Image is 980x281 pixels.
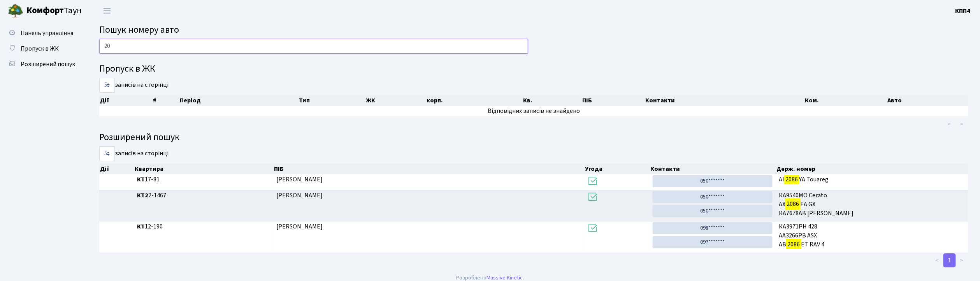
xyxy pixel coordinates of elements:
b: КТ [137,175,145,184]
span: Пошук номеру авто [99,23,179,37]
mark: 2086 [786,239,801,250]
th: Держ. номер [776,163,969,174]
mark: 2086 [785,198,800,209]
span: [PERSON_NAME] [276,222,323,231]
th: корп. [426,95,522,106]
a: Панель управління [4,25,82,41]
button: Переключити навігацію [97,4,117,17]
th: Угода [585,163,650,174]
label: записів на сторінці [99,78,169,93]
span: [PERSON_NAME] [276,175,323,184]
h4: Розширений пошук [99,132,968,143]
span: Панель управління [21,29,73,37]
b: КТ2 [137,191,148,200]
h4: Пропуск в ЖК [99,63,968,75]
th: Контакти [645,95,804,106]
span: Розширений пошук [21,60,75,68]
th: Авто [887,95,968,106]
span: КА3971РН 428 AA3266PB ASX АВ ЕТ RAV 4 [779,222,965,249]
th: Кв. [522,95,581,106]
select: записів на сторінці [99,146,115,161]
b: Комфорт [26,4,64,17]
span: 17-81 [137,175,270,184]
th: ПІБ [581,95,645,106]
select: записів на сторінці [99,78,115,93]
b: КТ [137,222,145,231]
input: Пошук [99,39,528,54]
a: Пропуск в ЖК [4,41,82,56]
span: 2-1467 [137,191,270,200]
th: ПІБ [273,163,585,174]
mark: 2086 [784,174,799,185]
th: Тип [298,95,365,106]
span: АІ YA Touareg [779,175,965,184]
label: записів на сторінці [99,146,169,161]
th: Період [179,95,298,106]
span: [PERSON_NAME] [276,191,323,200]
th: Контакти [650,163,776,174]
a: 1 [943,253,956,267]
td: Відповідних записів не знайдено [99,106,968,116]
img: logo.png [8,3,23,19]
span: КА9540МО Cerato АХ ЕА GX КА7678АВ [PERSON_NAME] [779,191,965,218]
a: Розширений пошук [4,56,82,72]
th: Дії [99,95,152,106]
span: Пропуск в ЖК [21,44,59,53]
a: КПП4 [955,6,971,16]
th: ЖК [365,95,426,106]
span: Таун [26,4,82,18]
th: Квартира [134,163,273,174]
span: 12-190 [137,222,270,231]
th: Дії [99,163,134,174]
th: Ком. [804,95,887,106]
th: # [152,95,179,106]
